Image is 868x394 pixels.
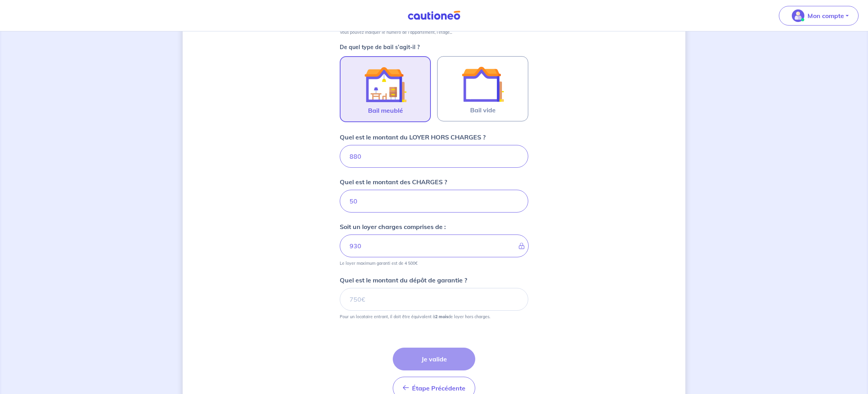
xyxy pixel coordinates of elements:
input: 80 € [340,190,528,213]
img: illu_account_valid_menu.svg [792,9,804,22]
p: De quel type de bail s’agit-il ? [340,44,528,50]
img: illu_furnished_lease.svg [364,63,407,106]
p: Mon compte [808,11,844,20]
p: Quel est le montant des CHARGES ? [340,177,447,187]
img: illu_empty_lease.svg [461,63,504,105]
input: - € [340,235,529,257]
input: 750€ [340,288,528,311]
span: Étape Précédente [412,384,465,392]
p: Vous pouvez indiquer le numéro de l’appartement, l’étage... [340,29,452,35]
p: Quel est le montant du LOYER HORS CHARGES ? [340,132,485,142]
p: Soit un loyer charges comprises de : [340,222,446,231]
strong: 2 mois [435,314,448,319]
p: Le loyer maximum garanti est de 4 500€ [340,260,418,266]
button: illu_account_valid_menu.svgMon compte [779,6,859,26]
p: Pour un locataire entrant, il doit être équivalent à de loyer hors charges. [340,314,490,319]
img: Cautioneo [405,11,463,20]
input: 750€ [340,145,528,168]
span: Bail vide [470,105,496,115]
p: Quel est le montant du dépôt de garantie ? [340,275,467,285]
span: Bail meublé [368,106,403,115]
